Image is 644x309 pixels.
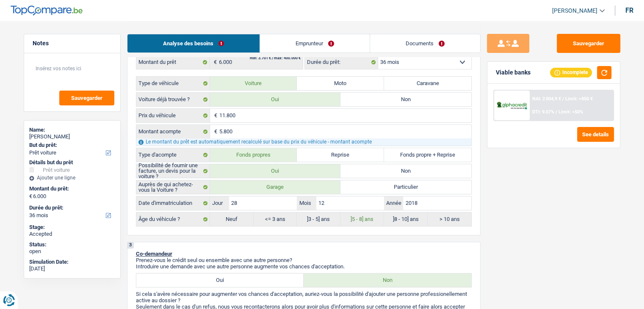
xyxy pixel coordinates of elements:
[384,77,471,90] label: Caravane
[71,95,102,101] span: Sauvegarder
[136,138,471,146] div: Le montant du prêt est automatiquement recalculé sur base du prix du véhicule - montant acompte
[29,241,115,248] div: Status:
[29,259,115,265] div: Simulation Date:
[428,212,471,226] label: > 10 ans
[136,263,472,270] p: Introduire une demande avec une autre personne augmente vos chances d'acceptation.
[297,196,316,210] label: Mois
[29,193,32,200] span: €
[340,93,471,106] label: Non
[136,196,210,210] label: Date d'immatriculation
[136,55,210,69] label: Montant du prêt
[565,96,593,102] span: Limit: >850 €
[29,224,115,231] div: Stage:
[136,164,210,178] label: Possibilité de fournir une facture, un devis pour la voiture ?
[260,34,370,52] a: Emprunteur
[210,212,254,226] label: Neuf
[136,257,472,263] p: Prenez-vous le crédit seul ou ensemble avec une autre personne?
[340,164,471,178] label: Non
[210,77,297,90] label: Voiture
[136,148,210,162] label: Type d'acompte
[340,180,471,194] label: Particulier
[562,96,564,102] span: /
[29,231,115,237] div: Accepted
[297,77,384,90] label: Moto
[210,55,219,69] span: €
[384,212,428,226] label: ]8 - 10] ans
[210,148,297,162] label: Fonds propres
[127,34,260,52] a: Analyse des besoins
[552,7,597,14] span: [PERSON_NAME]
[496,69,531,76] div: Viable banks
[136,77,210,90] label: Type de véhicule
[59,91,114,105] button: Sauvegarder
[136,273,304,287] label: Oui
[558,109,583,115] span: Limit: <50%
[29,142,113,149] label: But du prêt:
[136,251,172,257] span: Co-demandeur
[29,175,115,181] div: Ajouter une ligne
[136,125,210,138] label: Montant acompte
[29,159,115,166] div: Détails but du prêt
[210,109,219,122] span: €
[532,96,561,102] span: NAI: 2 004,9 €
[29,185,113,192] label: Montant du prêt:
[550,68,592,77] div: Incomplete
[136,291,472,303] p: Si cela s'avère nécessaire pour augmenter vos chances d'acceptation, auriez-vous la possibilité d...
[136,212,210,226] label: Âge du véhicule ?
[556,109,557,115] span: /
[316,196,384,210] input: MM
[136,180,210,194] label: Auprès de qui achetez-vous la Voiture ?
[384,148,471,162] label: Fonds propre + Reprise
[210,125,219,138] span: €
[136,109,210,122] label: Prix du véhicule
[210,196,229,210] label: Jour
[136,93,210,106] label: Voiture déjà trouvée ?
[11,6,83,16] img: TopCompare Logo
[210,180,341,194] label: Garage
[625,6,633,14] div: fr
[340,212,384,226] label: ]5 - 8] ans
[577,127,614,142] button: See details
[403,196,471,210] input: AAAA
[29,133,115,140] div: [PERSON_NAME]
[304,273,471,287] label: Non
[250,56,301,60] div: min: 3.701 € / max: 400.000 €
[545,4,605,18] a: [PERSON_NAME]
[297,148,384,162] label: Reprise
[384,196,403,210] label: Année
[370,34,480,52] a: Documents
[557,34,620,53] button: Sauvegarder
[29,265,115,272] div: [DATE]
[305,55,378,69] label: Durée du prêt:
[254,212,297,226] label: <= 3 ans
[210,93,341,106] label: Oui
[29,204,113,211] label: Durée du prêt:
[496,101,528,110] img: AlphaCredit
[33,40,112,47] h5: Notes
[29,127,115,133] div: Name:
[297,212,340,226] label: ]3 - 5] ans
[29,248,115,255] div: open
[229,196,297,210] input: JJ
[532,109,554,115] span: DTI: 9.07%
[127,242,134,248] div: 3
[210,164,341,178] label: Oui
